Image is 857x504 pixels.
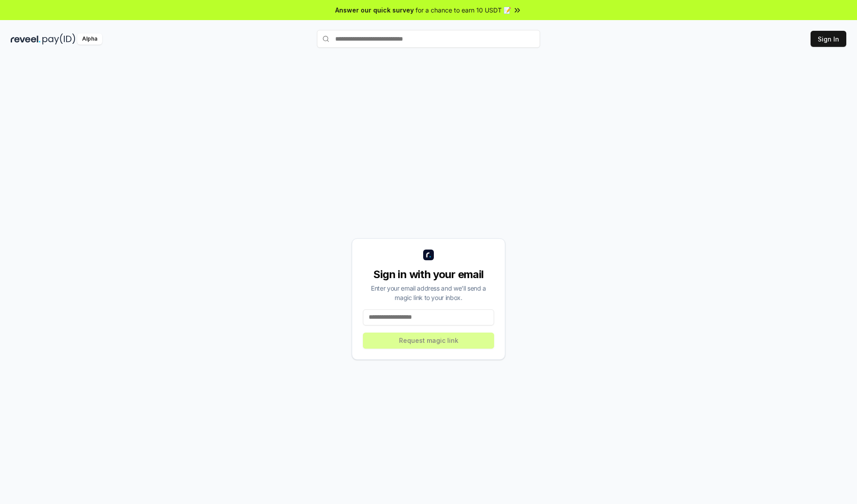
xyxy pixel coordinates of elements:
span: for a chance to earn 10 USDT 📝 [416,5,511,15]
div: Alpha [77,33,102,45]
img: logo_small [423,250,434,260]
span: Answer our quick survey [335,5,414,15]
div: Sign in with your email [363,267,494,282]
div: Enter your email address and we’ll send a magic link to your inbox. [363,283,494,302]
img: reveel_dark [11,33,41,45]
button: Sign In [811,31,846,47]
img: pay_id [42,33,75,45]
